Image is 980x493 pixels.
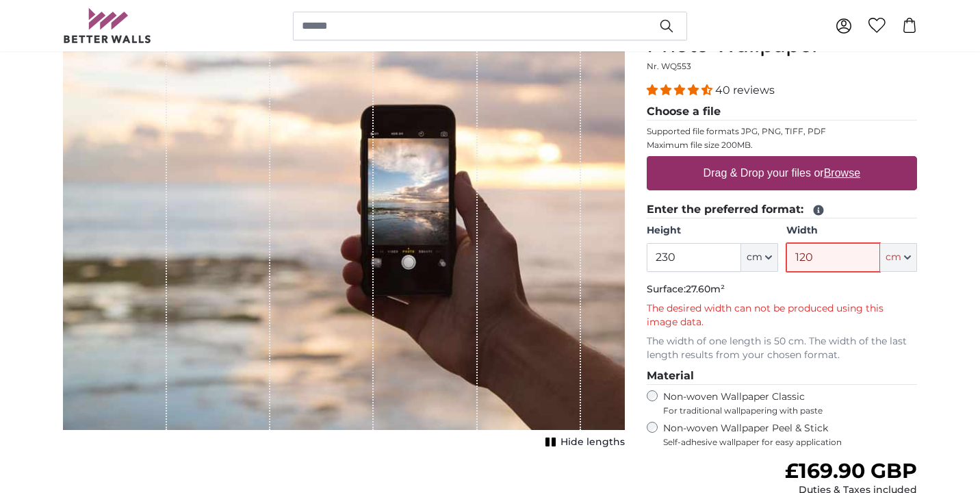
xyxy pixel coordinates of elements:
p: Maximum file size 200MB. [647,140,917,151]
span: For traditional wallpapering with paste [663,405,917,416]
span: cm [747,251,762,264]
span: Self-adhesive wallpaper for easy application [663,437,917,448]
span: £169.90 GBP [785,458,917,483]
p: The desired width can not be produced using this image data. [647,302,917,329]
p: The width of one length is 50 cm. The width of the last length results from your chosen format. [647,335,917,362]
button: cm [741,243,778,272]
u: Browse [824,167,860,179]
p: Supported file formats JPG, PNG, TIFF, PDF [647,126,917,137]
span: cm [886,251,901,264]
span: 4.38 stars [647,84,715,97]
span: 40 reviews [715,84,775,97]
label: Height [647,224,777,238]
label: Drag & Drop your files or [698,160,866,187]
button: Hide lengths [541,433,625,452]
legend: Material [647,368,917,385]
span: Hide lengths [560,435,625,449]
label: Non-woven Wallpaper Classic [663,390,917,416]
legend: Enter the preferred format: [647,201,917,218]
p: Surface: [647,283,917,296]
label: Non-woven Wallpaper Peel & Stick [663,422,917,448]
img: Betterwalls [63,8,152,43]
div: 1 of 1 [63,8,625,452]
label: Width [786,224,917,238]
span: Nr. WQ553 [647,61,691,71]
legend: Choose a file [647,103,917,121]
button: cm [880,243,917,272]
span: 27.60m² [686,283,725,295]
